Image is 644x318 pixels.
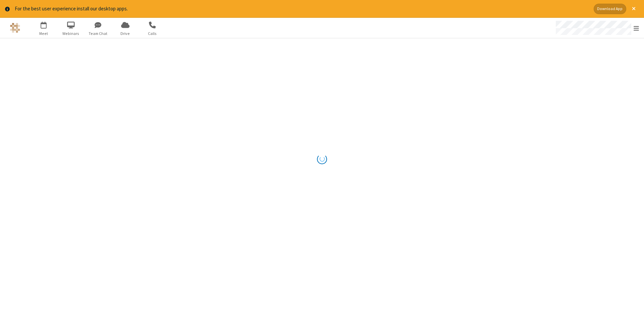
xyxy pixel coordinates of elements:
span: Team Chat [86,31,111,37]
span: Drive [113,31,138,37]
div: For the best user experience install our desktop apps. [15,5,589,13]
button: Logo [2,18,28,38]
img: QA Selenium DO NOT DELETE OR CHANGE [10,23,20,33]
button: Close alert [629,4,639,14]
button: Download App [594,4,626,14]
div: Open menu [549,18,644,38]
span: Meet [31,31,56,37]
span: Calls [140,31,165,37]
span: Webinars [58,31,84,37]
